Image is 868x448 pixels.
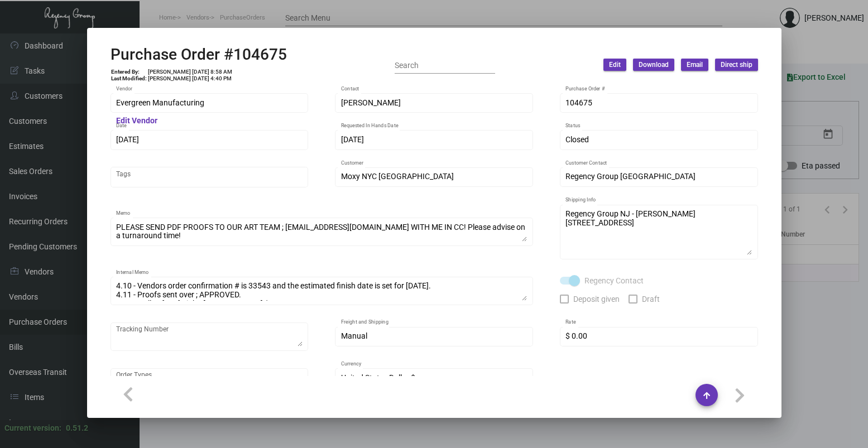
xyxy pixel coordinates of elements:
h2: Purchase Order #104675 [111,45,287,64]
span: Direct ship [721,60,752,70]
td: [PERSON_NAME] [DATE] 8:58 AM [147,69,233,75]
span: Download [639,60,669,70]
span: Draft [642,292,660,306]
button: Direct ship [715,59,758,71]
div: 0.51.2 [66,422,88,434]
button: Email [681,59,708,71]
mat-hint: Edit Vendor [116,117,157,126]
button: Edit [603,59,626,71]
span: Deposit given [573,292,620,306]
span: Closed [565,135,589,144]
div: Current version: [4,422,61,434]
td: Entered By: [111,69,147,75]
td: Last Modified: [111,75,147,82]
span: Edit [609,60,621,70]
span: Regency Contact [584,274,644,287]
span: Email [687,60,703,70]
td: [PERSON_NAME] [DATE] 4:40 PM [147,75,233,82]
button: Download [633,59,674,71]
span: Manual [341,331,367,340]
